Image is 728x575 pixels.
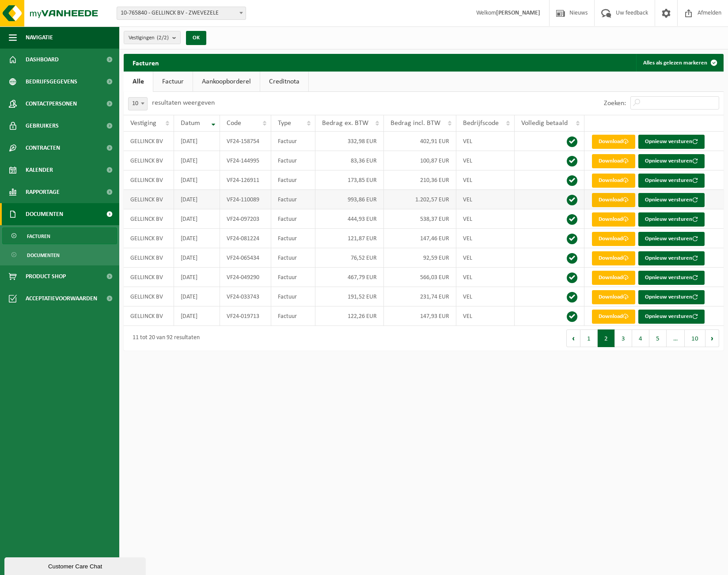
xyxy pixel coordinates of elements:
[598,329,615,347] button: 2
[130,120,156,127] span: Vestiging
[315,306,384,326] td: 122,26 EUR
[124,72,153,92] a: Alle
[463,120,499,127] span: Bedrijfscode
[638,290,705,304] button: Opnieuw versturen
[456,229,515,248] td: VEL
[592,290,635,304] a: Download
[638,271,705,285] button: Opnieuw versturen
[124,229,174,248] td: GELLINCK BV
[193,72,260,92] a: Aankoopborderel
[174,248,220,268] td: [DATE]
[384,287,456,306] td: 231,74 EUR
[592,232,635,246] a: Download
[174,229,220,248] td: [DATE]
[26,181,60,203] span: Rapportage
[220,151,271,170] td: VF24-144995
[27,228,50,245] span: Facturen
[26,265,66,287] span: Product Shop
[322,120,368,127] span: Bedrag ex. BTW
[174,132,220,151] td: [DATE]
[384,229,456,248] td: 147,46 EUR
[2,246,117,263] a: Documenten
[124,132,174,151] td: GELLINCK BV
[220,287,271,306] td: VF24-033743
[315,268,384,287] td: 467,79 EUR
[456,248,515,268] td: VEL
[636,54,723,72] button: Alles als gelezen markeren
[638,154,705,168] button: Opnieuw versturen
[456,151,515,170] td: VEL
[384,151,456,170] td: 100,87 EUR
[26,93,77,115] span: Contactpersonen
[384,248,456,268] td: 92,59 EUR
[26,115,59,137] span: Gebruikers
[384,190,456,209] td: 1.202,57 EUR
[592,154,635,168] a: Download
[124,287,174,306] td: GELLINCK BV
[124,268,174,287] td: GELLINCK BV
[181,120,200,127] span: Datum
[315,190,384,209] td: 993,86 EUR
[153,72,193,92] a: Factuur
[271,268,315,287] td: Factuur
[220,306,271,326] td: VF24-019713
[315,248,384,268] td: 76,52 EUR
[117,7,246,19] span: 10-765840 - GELLINCK BV - ZWEVEZELE
[124,306,174,326] td: GELLINCK BV
[227,120,241,127] span: Code
[592,251,635,265] a: Download
[685,329,705,347] button: 10
[315,287,384,306] td: 191,52 EUR
[220,170,271,190] td: VF24-126911
[220,132,271,151] td: VF24-158754
[26,159,53,181] span: Kalender
[592,212,635,227] a: Download
[129,31,169,45] span: Vestigingen
[278,120,291,127] span: Type
[705,329,719,347] button: Next
[592,193,635,207] a: Download
[124,31,181,44] button: Vestigingen(2/2)
[152,99,215,106] label: resultaten weergeven
[384,132,456,151] td: 402,91 EUR
[174,190,220,209] td: [DATE]
[456,287,515,306] td: VEL
[271,287,315,306] td: Factuur
[26,137,60,159] span: Contracten
[604,100,626,107] label: Zoeken:
[615,329,632,347] button: 3
[220,248,271,268] td: VF24-065434
[220,229,271,248] td: VF24-081224
[384,306,456,326] td: 147,93 EUR
[174,287,220,306] td: [DATE]
[26,26,53,49] span: Navigatie
[456,306,515,326] td: VEL
[315,229,384,248] td: 121,87 EUR
[26,71,77,93] span: Bedrijfsgegevens
[632,329,649,347] button: 4
[580,329,598,347] button: 1
[384,209,456,229] td: 538,37 EUR
[638,174,705,188] button: Opnieuw versturen
[456,132,515,151] td: VEL
[271,229,315,248] td: Factuur
[186,31,206,45] button: OK
[4,556,148,575] iframe: chat widget
[124,54,168,71] h2: Facturen
[220,209,271,229] td: VF24-097203
[592,271,635,285] a: Download
[592,310,635,324] a: Download
[26,49,59,71] span: Dashboard
[315,209,384,229] td: 444,93 EUR
[592,174,635,188] a: Download
[271,190,315,209] td: Factuur
[124,209,174,229] td: GELLINCK BV
[174,306,220,326] td: [DATE]
[128,330,200,346] div: 11 tot 20 van 92 resultaten
[157,35,169,41] count: (2/2)
[260,72,308,92] a: Creditnota
[271,170,315,190] td: Factuur
[496,10,540,16] strong: [PERSON_NAME]
[117,7,246,20] span: 10-765840 - GELLINCK BV - ZWEVEZELE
